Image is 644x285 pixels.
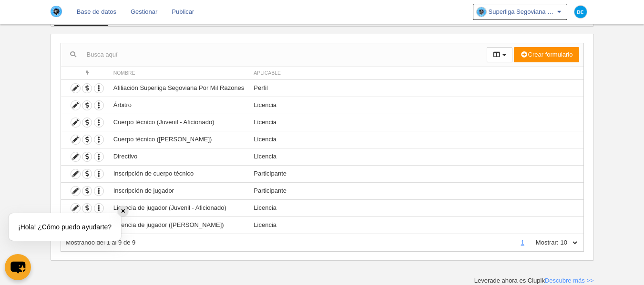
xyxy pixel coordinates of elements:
[574,6,587,18] img: c2l6ZT0zMHgzMCZmcz05JnRleHQ9REMmYmc9MDM5YmU1.png
[249,165,583,182] td: Participante
[249,182,583,199] td: Participante
[249,216,583,234] td: Licencia
[109,131,249,148] td: Cuerpo técnico ([PERSON_NAME])
[109,216,249,234] td: Licencia de jugador ([PERSON_NAME])
[109,79,249,97] td: Afiliación Superliga Segoviana Por Mil Razones
[526,238,559,247] label: Mostrar:
[109,114,249,131] td: Cuerpo técnico (Juvenil - Aficionado)
[5,254,31,280] button: chat-button
[545,277,594,284] a: Descubre más >>
[489,7,555,17] span: Superliga Segoviana Por Mil Razones
[109,199,249,216] td: Licencia de jugador (Juvenil - Aficionado)
[519,239,526,246] a: 1
[66,239,136,246] span: Mostrando del 1 al 9 de 9
[9,213,121,241] div: ¡Hola! ¿Cómo puedo ayudarte?
[113,70,135,76] span: Nombre
[61,48,487,62] input: Busca aquí
[474,276,594,285] div: Leverade ahora es Clupik
[118,206,128,216] div: ✕
[514,47,579,62] button: Crear formulario
[249,79,583,97] td: Perfil
[473,4,567,20] a: Superliga Segoviana Por Mil Razones
[109,182,249,199] td: Inscripción de jugador
[51,6,62,17] img: Superliga Segoviana Por Mil Razones
[249,97,583,114] td: Licencia
[249,148,583,165] td: Licencia
[249,131,583,148] td: Licencia
[477,7,486,17] img: OavcNxVbaZnD.30x30.jpg
[109,148,249,165] td: Directivo
[109,165,249,182] td: Inscripción de cuerpo técnico
[249,114,583,131] td: Licencia
[254,70,281,76] span: Aplicable
[249,199,583,216] td: Licencia
[109,97,249,114] td: Árbitro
